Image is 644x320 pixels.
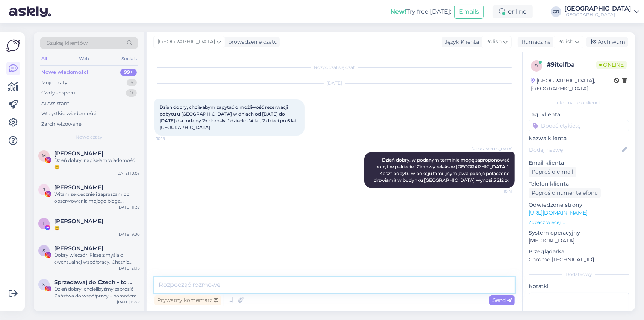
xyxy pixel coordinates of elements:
[41,110,96,117] div: Wszystkie wiadomości
[54,286,140,299] div: Dzień dobry, chcielibyśmy zaprosić Państwa do współpracy – pomożemy dotrzeć do czeskich i [DEMOGR...
[43,282,45,287] span: S
[529,256,629,264] p: Chrome [TECHNICAL_ID]
[518,38,551,46] div: Tłumacz na
[41,120,82,128] div: Zarchiwizowane
[374,157,511,183] span: Dzień dobry, w podanym terminie mogę zaproponować pobyt w pakiecie "Zimowy relaks w [GEOGRAPHIC_D...
[529,209,588,216] a: [URL][DOMAIN_NAME]
[54,252,140,265] div: Dobry wieczór! Piszę z myślą o ewentualnej współpracy. Chętnie przygotuję materiały w ramach poby...
[158,38,215,46] span: [GEOGRAPHIC_DATA]
[40,54,48,64] div: All
[116,171,140,176] div: [DATE] 10:05
[492,297,512,303] span: Send
[484,189,512,194] span: 10:41
[529,201,629,209] p: Odwiedzone strony
[442,38,479,46] div: Język Klienta
[54,225,140,232] div: 😅
[154,295,221,305] div: Prywatny komentarz
[531,77,614,93] div: [GEOGRAPHIC_DATA], [GEOGRAPHIC_DATA]
[6,38,20,53] img: Askly Logo
[76,134,103,140] span: Nowe czaty
[586,37,628,47] div: Archiwum
[493,5,533,18] div: online
[529,248,629,256] p: Przeglądarka
[47,39,88,47] span: Szukaj klientów
[529,99,629,106] div: Informacje o kliencie
[454,5,484,19] button: Emails
[529,159,629,167] p: Email klienta
[529,237,629,245] p: [MEDICAL_DATA]
[41,79,67,87] div: Moje czaty
[225,38,277,46] div: prowadzenie czatu
[41,69,88,76] div: Nowe wiadomości
[154,80,515,87] div: [DATE]
[529,282,629,290] p: Notatki
[529,188,601,198] div: Poproś o numer telefonu
[54,184,103,191] span: Joanna Wesołek
[529,111,629,119] p: Tagi klienta
[54,157,140,171] div: Dzień dobry, napisałam wiadomość 😊
[126,89,137,97] div: 0
[529,271,629,278] div: Dodatkowy
[547,60,596,69] div: # 9itelfba
[529,134,629,142] p: Nazwa klienta
[41,100,69,107] div: AI Assistant
[596,61,627,69] span: Online
[120,69,137,76] div: 99+
[485,38,502,46] span: Polish
[43,221,45,226] span: Г
[529,167,576,177] div: Poproś o e-mail
[529,229,629,237] p: System operacyjny
[557,38,573,46] span: Polish
[43,187,45,192] span: J
[529,180,629,188] p: Telefon klienta
[118,232,140,237] div: [DATE] 9:00
[42,153,46,158] span: M
[43,248,45,253] span: S
[118,265,140,271] div: [DATE] 21:15
[54,245,103,252] span: Sylwia Tomczak
[551,6,561,17] div: CR
[535,63,538,69] span: 9
[117,299,140,305] div: [DATE] 15:27
[54,279,132,286] span: Sprzedawaj do Czech - to proste!
[120,54,138,64] div: Socials
[127,79,137,87] div: 5
[529,219,629,226] p: Zobacz więcej ...
[41,89,75,97] div: Czaty zespołu
[390,7,451,16] div: Try free [DATE]:
[471,146,512,152] span: [GEOGRAPHIC_DATA]
[564,6,631,12] div: [GEOGRAPHIC_DATA]
[564,6,639,18] a: [GEOGRAPHIC_DATA][GEOGRAPHIC_DATA]
[54,191,140,204] div: Witam serdecznie i zapraszam do obserwowania mojego bloga. Obecnie posiadam ponad 22 tys. followe...
[154,64,515,71] div: Rozpoczął się czat
[54,150,103,157] span: Monika Kowalewska
[118,204,140,210] div: [DATE] 11:37
[159,104,299,130] span: Dzień dobry, chciałabym zapytać o możliwość rezerwacji pobytu u [GEOGRAPHIC_DATA] w dniach od [DA...
[529,146,620,154] input: Dodaj nazwę
[390,8,406,15] b: New!
[54,218,103,225] span: Галина Попова
[529,120,629,131] input: Dodać etykietę
[78,54,91,64] div: Web
[156,136,185,142] span: 10:19
[564,12,631,18] div: [GEOGRAPHIC_DATA]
